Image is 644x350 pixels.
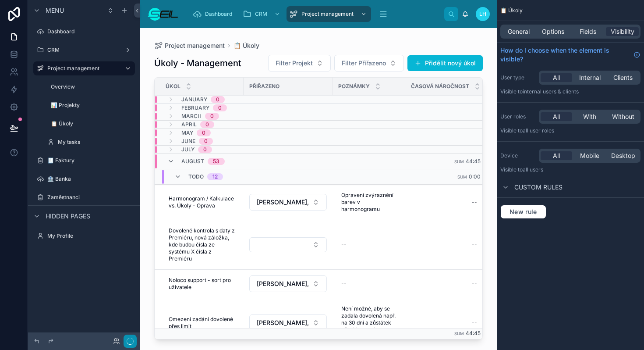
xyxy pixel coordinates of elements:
[553,112,560,121] span: All
[454,159,464,164] small: Sum
[181,96,207,103] span: January
[169,195,235,209] span: Harmonogram / Kalkulace vs. Úkoly - Oprava
[210,113,214,120] div: 0
[249,314,327,331] button: Select Button
[338,302,400,344] a: Není možné, aby se zadala dovolená např. na 30 dní a zůstátek vč. plánované dovolené byl záporny!
[186,4,444,24] div: scrollable content
[33,43,135,57] a: CRM
[613,73,633,82] span: Clients
[611,27,634,36] span: Visibility
[181,146,195,153] span: July
[257,318,309,327] span: [PERSON_NAME], BBA
[204,138,208,145] div: 0
[612,112,634,121] span: Without
[58,139,133,146] label: My tasks
[410,316,481,330] a: --
[147,7,179,21] img: App logo
[583,112,596,121] span: With
[472,280,477,287] div: --
[154,41,225,50] a: Project management
[466,330,481,336] span: 44:45
[249,194,327,211] button: Select Button
[165,273,238,294] a: Noloco support - sort pro uživatele
[169,316,235,330] span: Omezení zadání dovolené přes limit
[338,238,400,252] a: --
[500,7,523,14] span: 📋 Úkoly
[205,121,209,128] div: 0
[257,279,309,288] span: [PERSON_NAME], BBA
[407,55,483,71] button: Přidělit nový úkol
[44,117,135,131] a: 📋 Úkoly
[205,11,232,18] span: Dashboard
[479,11,486,18] span: LH
[249,314,327,332] a: Select Button
[301,11,354,18] span: Project management
[46,6,64,15] span: Menu
[611,151,635,160] span: Desktop
[514,183,563,192] span: Custom rules
[181,138,195,145] span: June
[338,83,370,90] span: Poznámky
[257,198,309,207] span: [PERSON_NAME], BBA
[51,83,133,90] label: Overview
[33,154,135,168] a: 🧾 Faktury
[218,104,222,111] div: 0
[457,175,467,179] small: Sum
[190,6,238,22] a: Dashboard
[268,55,331,71] button: Select Button
[188,173,204,180] span: Todo
[553,73,560,82] span: All
[500,46,640,64] a: How do I choose when the element is visible?
[466,158,481,164] span: 44:45
[203,146,207,153] div: 0
[276,59,313,68] span: Filter Projekt
[342,59,386,68] span: Filter Přiřazeno
[216,96,219,103] div: 0
[411,83,469,90] span: Časová náročnost
[500,113,535,120] label: User roles
[469,173,481,180] span: 0:00
[165,41,225,50] span: Project management
[472,319,477,326] div: --
[234,41,259,50] a: 📋 Úkoly
[410,238,481,252] a: --
[47,157,133,164] label: 🧾 Faktury
[249,237,327,253] a: Select Button
[212,173,218,180] div: 12
[33,61,135,75] a: Project management
[341,192,396,213] span: Opravení zvýraznění barev v harmonogramu
[181,113,202,120] span: March
[500,166,640,173] p: Visible to
[202,129,205,136] div: 0
[580,151,599,160] span: Mobile
[47,46,121,54] label: CRM
[249,83,280,90] span: Přiřazeno
[44,80,135,94] a: Overview
[508,27,530,36] span: General
[33,190,135,204] a: Zaměstnanci
[454,331,464,336] small: Sum
[47,28,133,35] label: Dashboard
[500,205,546,219] button: New rule
[46,212,90,221] span: Hidden pages
[47,194,133,201] label: Zaměstnanci
[169,227,235,262] span: Dovolené kontrola s daty z Premiéru, nová záložka, kde budou čísla ze systému X čísla z Premiéru
[47,65,117,72] label: Project management
[213,158,219,165] div: 53
[33,229,135,243] a: My Profile
[523,88,579,95] span: Internal users & clients
[51,120,133,127] label: 📋 Úkoly
[341,305,396,340] span: Není možné, aby se zadala dovolená např. na 30 dní a zůstátek vč. plánované dovolené byl záporny!
[166,83,180,90] span: Úkol
[181,129,193,136] span: May
[338,188,400,216] a: Opravení zvýraznění barev v harmonogramu
[154,57,241,69] h1: Úkoly - Management
[334,55,404,71] button: Select Button
[580,27,596,36] span: Fields
[249,237,327,252] button: Select Button
[47,232,133,239] label: My Profile
[44,135,135,149] a: My tasks
[33,172,135,186] a: 🏦 Banka
[47,175,133,182] label: 🏦 Banka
